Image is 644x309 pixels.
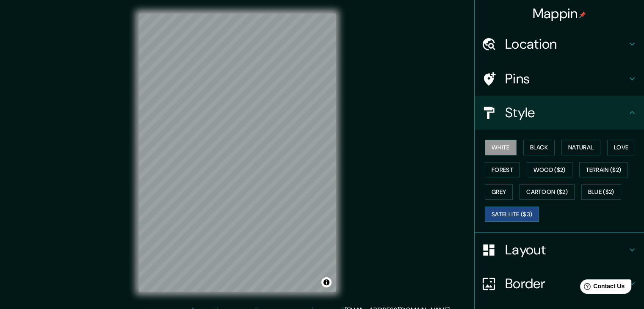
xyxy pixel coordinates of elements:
h4: Mappin [533,5,586,22]
h4: Location [505,36,627,52]
div: Pins [475,62,644,96]
button: Love [607,140,635,155]
h4: Pins [505,70,627,87]
img: pin-icon.png [579,11,586,18]
button: Blue ($2) [581,184,621,200]
iframe: Help widget launcher [569,276,635,300]
div: Layout [475,233,644,267]
button: Forest [485,162,520,178]
div: Border [475,267,644,301]
button: White [485,140,517,155]
button: Grey [485,184,513,200]
button: Black [523,140,555,155]
button: Wood ($2) [527,162,572,178]
h4: Border [505,275,627,292]
h4: Style [505,104,627,121]
button: Satellite ($3) [485,207,539,222]
div: Location [475,27,644,61]
canvas: Map [139,14,336,292]
button: Cartoon ($2) [520,184,575,200]
button: Toggle attribution [321,277,332,287]
h4: Layout [505,241,627,258]
div: Style [475,96,644,130]
button: Terrain ($2) [579,162,628,178]
button: Natural [561,140,600,155]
